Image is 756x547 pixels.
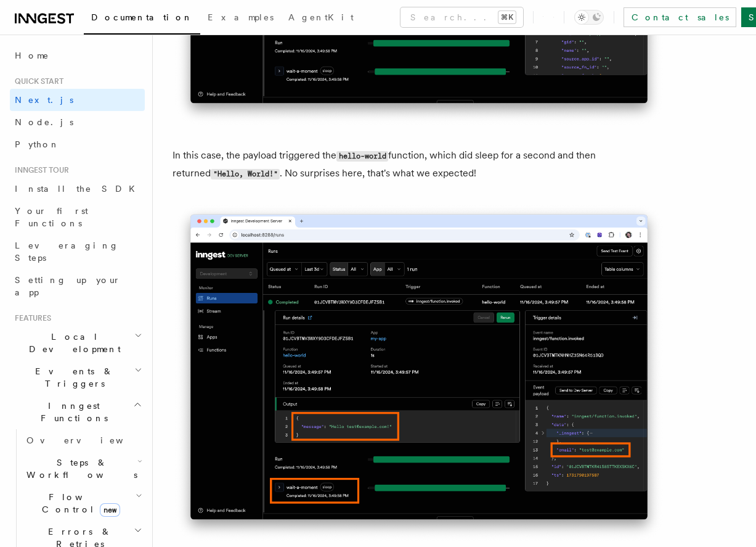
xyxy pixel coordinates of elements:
span: Flow Control [22,491,136,516]
span: Events & Triggers [10,365,134,390]
button: Flow Controlnew [22,486,145,520]
span: Home [15,49,49,62]
button: Toggle dark mode [574,10,604,25]
code: hello-world [336,151,388,162]
span: Leveraging Steps [15,241,119,263]
button: Steps & Workflows [22,451,145,486]
span: Examples [208,12,274,22]
a: Next.js [10,89,145,111]
a: Contact sales [624,7,736,27]
span: Next.js [15,95,73,105]
span: Features [10,313,51,323]
a: Overview [22,429,145,451]
a: Setting up your app [10,269,145,303]
span: Documentation [91,12,193,22]
button: Events & Triggers [10,360,145,395]
a: AgentKit [281,4,361,33]
span: AgentKit [288,12,354,22]
span: Local Development [10,331,134,355]
span: Quick start [10,76,63,86]
a: Your first Functions [10,200,145,234]
p: In this case, the payload triggered the function, which did sleep for a second and then returned ... [173,147,665,183]
img: Inngest Dev Server web interface's runs tab with a single completed run expanded indicating that ... [173,202,665,543]
span: Node.js [15,117,73,127]
a: Install the SDK [10,178,145,200]
a: Examples [200,4,281,33]
a: Leveraging Steps [10,234,145,269]
button: Local Development [10,326,145,360]
span: Inngest tour [10,165,69,175]
kbd: ⌘K [498,11,516,23]
button: Inngest Functions [10,395,145,429]
a: Home [10,44,145,67]
span: Setting up your app [15,275,121,297]
span: Inngest Functions [10,400,133,424]
span: Your first Functions [15,206,88,228]
span: Python [15,139,60,149]
a: Python [10,133,145,155]
a: Node.js [10,111,145,133]
button: Search...⌘K [400,7,523,27]
a: Documentation [84,4,200,35]
span: Overview [26,435,153,445]
code: "Hello, World!" [211,169,280,179]
span: Steps & Workflows [22,456,137,481]
span: Install the SDK [15,184,142,194]
span: new [100,503,120,517]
